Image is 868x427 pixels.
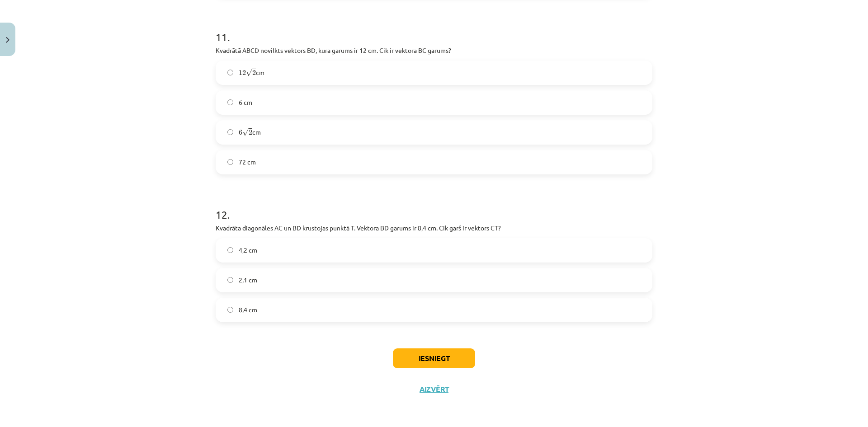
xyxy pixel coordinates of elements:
[227,277,233,283] input: 2,1 cm
[227,307,233,313] input: 8,4 cm
[227,247,233,253] input: 4,2 cm
[6,37,9,43] img: icon-close-lesson-0947bae3869378f0d4975bcd49f059093ad1ed9edebbc8119c70593378902aed.svg
[239,245,257,255] span: 4,2 cm
[216,46,652,55] p: Kvadrātā ABCD novilkts vektors ﻿BD﻿, kura garums ir 12 cm. Cik ir vektora ﻿BC garums?
[216,192,652,221] h1: 12 .
[246,69,252,76] span: √
[239,275,257,285] span: 2,1 cm
[227,159,233,165] input: 72 cm
[227,99,233,105] input: 6 cm
[249,130,252,135] span: 2
[216,223,652,233] p: Kvadrāta diagonāles AC un BD krustojas punktā T. Vektora ﻿BD﻿ garums ir 8,4 cm. Cik garš ir vekto...
[239,130,242,135] span: 6
[417,385,451,394] button: Aizvērt
[252,70,256,75] span: 2
[393,348,475,368] button: Iesniegt
[239,157,256,167] span: 72 cm
[239,68,264,77] span: cm
[239,98,252,107] span: 6 cm
[227,70,233,75] input: cm
[239,127,261,137] span: cm
[216,15,652,43] h1: 11 .
[239,70,246,75] span: 12
[239,305,257,314] span: 8,4 cm
[227,129,233,135] input: cm
[242,128,249,136] span: √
